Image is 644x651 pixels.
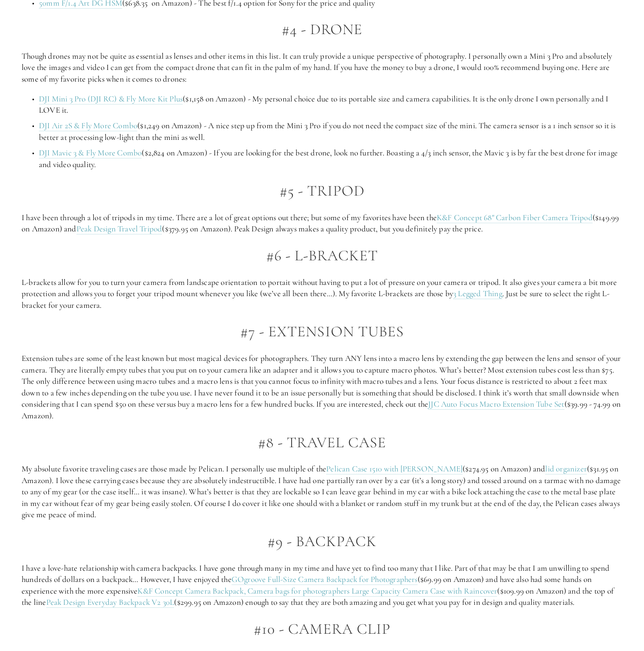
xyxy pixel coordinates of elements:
[39,94,183,104] a: DJI Mini 3 Pro (DJI RC) & Fly More Kit Plus
[22,353,622,422] p: Extension tubes are some of the least known but most magical devices for photographers. They turn...
[22,212,622,235] p: I have been through a lot of tripods in my time. There are a lot of great options out there; but ...
[428,399,564,410] a: JJC Auto Focus Macro Extension Tube Set
[22,21,622,38] h2: #4 - Drone
[22,183,622,199] h2: #5 - Tripod
[22,621,622,638] h2: #10 - Camera clip
[39,93,622,116] p: ($1,158 on Amazon) - My personal choice due to its portable size and camera capabilities. It is t...
[22,533,622,550] h2: #9 - Backpack
[22,277,622,311] p: L-brackets allow for you to turn your camera from landscape orientation to portait without having...
[453,288,502,299] a: 3 Legged Thing
[76,224,162,234] a: Peak Design Travel Tripod
[39,120,622,143] p: ($1,249 on Amazon) - A nice step up from the Mini 3 Pro if you do not need the compact size of th...
[232,574,418,585] a: GOgroove Full-Size Camera Backpack for Photographers
[326,464,463,474] a: Pelican Case 1510 with [PERSON_NAME]
[545,464,587,474] a: lid organizer
[22,51,622,85] p: Though drones may not be quite as essential as lenses and other items in this list. It can truly ...
[22,463,622,521] p: My absolute favorite traveling cases are those made by Pelican. I personally use multiple of the ...
[39,120,137,131] a: DJI Air 2S & Fly More Combo
[46,597,174,608] a: Peak Design Everyday Backpack V2 30L
[22,323,622,340] h2: #7 - Extension Tubes
[22,563,622,608] p: I have a love-hate relationship with camera backpacks. I have gone through many in my time and ha...
[437,212,593,223] a: K&F Concept 68" Carbon Fiber Camera Tripod
[22,434,622,451] h2: #8 - Travel Case
[39,147,622,170] p: ($2,824 on Amazon) - If you are looking for the best drone, look no further. Boasting a 4/3 inch ...
[39,148,142,158] a: DJI Mavic 3 & Fly More Combo
[22,247,622,264] h2: #6 - L-Bracket
[137,586,497,597] a: K&F Concept Camera Backpack, Camera bags for photographers Large Capacity Camera Case with Raincover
